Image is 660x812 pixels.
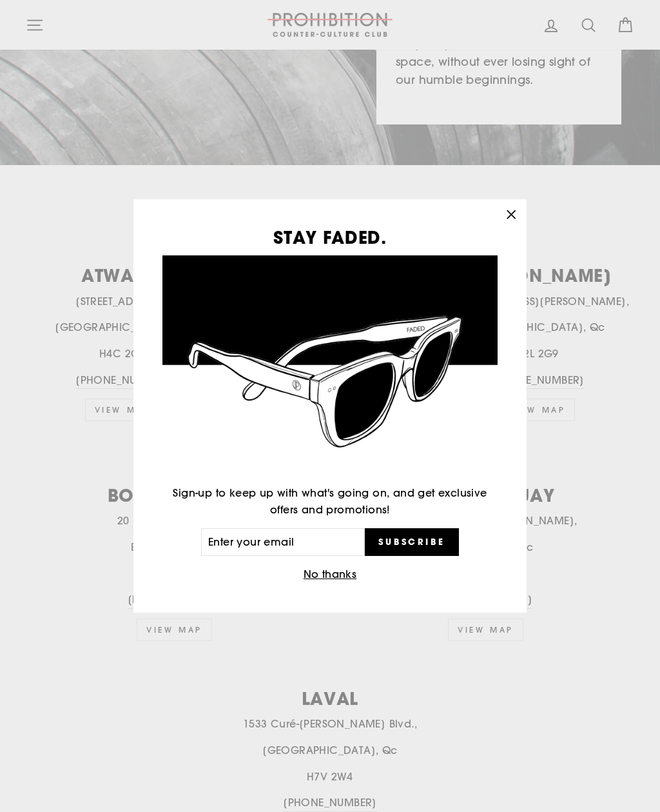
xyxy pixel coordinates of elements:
p: Sign-up to keep up with what's going on, and get exclusive offers and promotions! [162,485,498,518]
button: Subscribe [365,528,459,557]
input: Enter your email [201,528,365,557]
h3: STAY FADED. [162,228,498,246]
button: No thanks [300,566,361,584]
span: Subscribe [378,536,445,548]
